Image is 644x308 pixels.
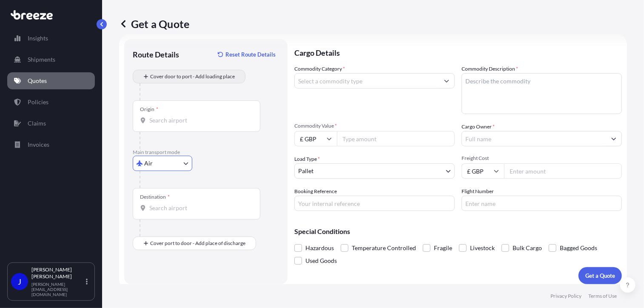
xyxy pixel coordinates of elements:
[578,267,622,284] button: Get a Quote
[119,17,189,31] p: Get a Quote
[504,163,622,179] input: Enter amount
[298,167,313,175] span: Pallet
[462,187,494,196] label: Flight Number
[150,239,245,248] span: Cover port to door - Add place of discharge
[352,242,416,254] span: Temperature Controlled
[294,123,455,129] span: Commodity Value
[149,116,250,125] input: Origin
[7,72,95,89] a: Quotes
[439,73,454,88] button: Show suggestions
[294,163,455,179] button: Pallet
[462,123,495,131] label: Cargo Owner
[31,282,84,297] p: [PERSON_NAME][EMAIL_ADDRESS][DOMAIN_NAME]
[7,30,95,47] a: Insights
[294,196,455,211] input: Your internal reference
[28,34,48,43] p: Insights
[434,242,452,254] span: Fragile
[28,119,46,128] p: Claims
[588,293,617,299] a: Terms of Use
[144,159,153,168] span: Air
[7,115,95,132] a: Claims
[150,72,235,81] span: Cover door to port - Add loading place
[133,237,256,250] button: Cover port to door - Add place of discharge
[7,136,95,153] a: Invoices
[31,266,84,280] p: [PERSON_NAME] [PERSON_NAME]
[295,73,439,88] input: Select a commodity type
[28,140,49,149] p: Invoices
[560,242,597,254] span: Bagged Goods
[294,228,622,235] p: Special Conditions
[470,242,495,254] span: Livestock
[149,204,250,212] input: Destination
[513,242,542,254] span: Bulk Cargo
[462,196,622,211] input: Enter name
[294,39,622,65] p: Cargo Details
[294,65,345,73] label: Commodity Category
[585,271,615,280] p: Get a Quote
[294,155,320,163] span: Load Type
[28,77,47,85] p: Quotes
[28,55,55,64] p: Shipments
[18,277,21,286] span: J
[305,254,337,267] span: Used Goods
[462,131,606,146] input: Full name
[140,194,170,200] div: Destination
[133,149,279,156] p: Main transport mode
[550,293,581,299] a: Privacy Policy
[214,48,279,61] button: Reset Route Details
[133,70,245,83] button: Cover door to port - Add loading place
[7,94,95,111] a: Policies
[294,187,337,196] label: Booking Reference
[28,98,48,106] p: Policies
[133,156,192,171] button: Select transport
[462,65,518,73] label: Commodity Description
[133,49,179,60] p: Route Details
[337,131,455,146] input: Type amount
[140,106,158,113] div: Origin
[225,50,276,59] p: Reset Route Details
[462,155,622,162] span: Freight Cost
[606,131,621,146] button: Show suggestions
[305,242,334,254] span: Hazardous
[7,51,95,68] a: Shipments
